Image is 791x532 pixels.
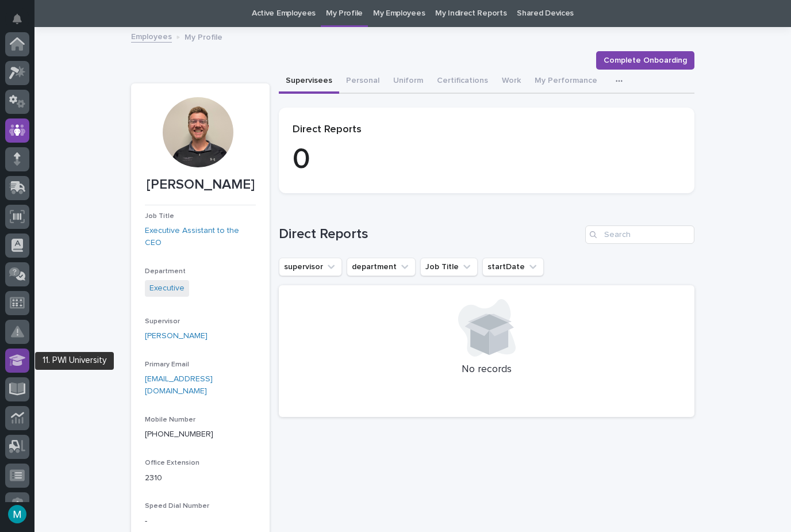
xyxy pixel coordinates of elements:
[585,225,694,244] input: Search
[145,430,213,438] a: [PHONE_NUMBER]
[131,29,172,43] a: Employees
[145,416,195,423] span: Mobile Number
[5,502,29,526] button: users-avatar
[149,282,185,294] a: Executive
[430,70,495,94] button: Certifications
[339,70,386,94] button: Personal
[145,330,208,342] a: [PERSON_NAME]
[145,213,174,220] span: Job Title
[145,177,256,193] p: [PERSON_NAME]
[145,375,213,395] a: [EMAIL_ADDRESS][DOMAIN_NAME]
[145,268,186,275] span: Department
[528,70,604,94] button: My Performance
[145,503,209,510] span: Speed Dial Number
[145,515,256,527] p: -
[279,226,581,243] h1: Direct Reports
[495,70,528,94] button: Work
[145,460,199,466] span: Office Extension
[482,258,544,276] button: startDate
[279,70,339,94] button: Supervisees
[386,70,430,94] button: Uniform
[604,55,687,66] span: Complete Onboarding
[145,361,189,368] span: Primary Email
[596,51,694,70] button: Complete Onboarding
[145,225,256,249] a: Executive Assistant to the CEO
[420,258,478,276] button: Job Title
[145,318,180,325] span: Supervisor
[293,124,681,136] p: Direct Reports
[347,258,416,276] button: department
[14,14,29,32] div: Notifications
[185,30,222,43] p: My Profile
[279,258,342,276] button: supervisor
[293,143,681,177] p: 0
[145,472,256,484] p: 2310
[293,363,681,376] p: No records
[5,7,29,31] button: Notifications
